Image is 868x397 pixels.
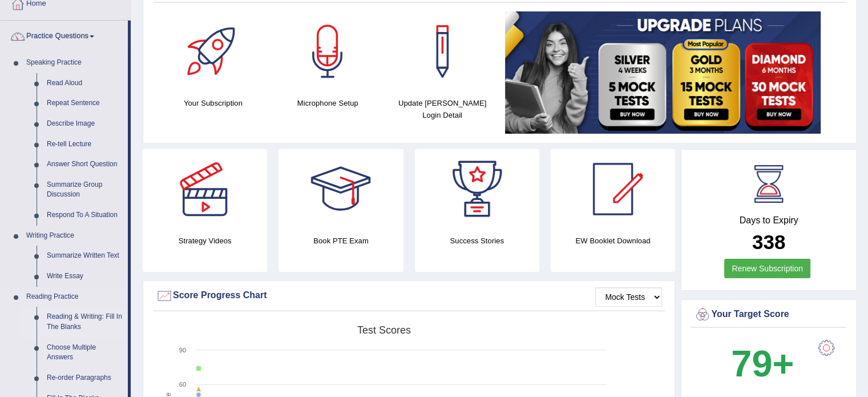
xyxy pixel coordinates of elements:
text: 90 [179,347,186,354]
a: Reading Practice [21,287,128,307]
h4: EW Booklet Download [551,235,675,247]
b: 79+ [731,343,794,384]
a: Answer Short Question [42,154,128,175]
a: Speaking Practice [21,53,128,73]
div: Your Target Score [694,306,843,323]
a: Practice Questions [1,21,128,49]
a: Reading & Writing: Fill In The Blanks [42,307,128,337]
div: Score Progress Chart [156,287,662,304]
h4: Microphone Setup [276,97,380,109]
a: Re-tell Lecture [42,134,128,155]
a: Re-order Paragraphs [42,368,128,388]
h4: Days to Expiry [694,215,843,226]
a: Summarize Written Text [42,246,128,266]
h4: Your Subscription [162,97,265,109]
a: Read Aloud [42,73,128,94]
text: 60 [179,381,186,388]
a: Writing Practice [21,226,128,246]
a: Choose Multiple Answers [42,338,128,368]
h4: Book PTE Exam [278,235,403,247]
img: small5.jpg [505,11,821,134]
a: Respond To A Situation [42,205,128,226]
h4: Strategy Videos [143,235,267,247]
h4: Success Stories [415,235,539,247]
a: Describe Image [42,114,128,134]
a: Write Essay [42,266,128,287]
b: 338 [752,231,785,253]
tspan: Test scores [357,324,411,336]
h4: Update [PERSON_NAME] Login Detail [391,97,494,121]
a: Repeat Sentence [42,93,128,114]
a: Summarize Group Discussion [42,175,128,205]
a: Renew Subscription [724,259,810,278]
